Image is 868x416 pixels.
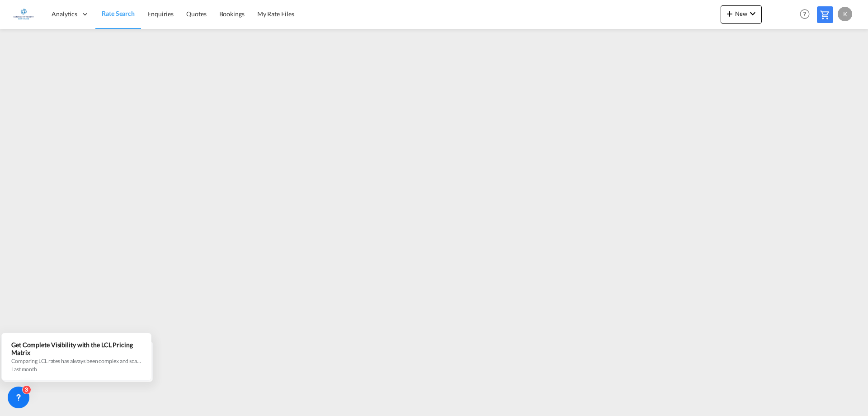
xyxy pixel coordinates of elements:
[186,10,206,18] span: Quotes
[721,5,762,24] button: icon-plus 400-fgNewicon-chevron-down
[797,6,817,23] div: Help
[838,7,852,21] div: K
[219,10,245,18] span: Bookings
[747,8,758,19] md-icon: icon-chevron-down
[257,10,294,18] span: My Rate Files
[724,8,735,19] md-icon: icon-plus 400-fg
[52,10,77,19] span: Analytics
[102,10,135,17] span: Rate Search
[147,10,174,18] span: Enquiries
[724,10,758,17] span: New
[14,4,34,24] img: e1326340b7c511ef854e8d6a806141ad.jpg
[797,6,812,22] span: Help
